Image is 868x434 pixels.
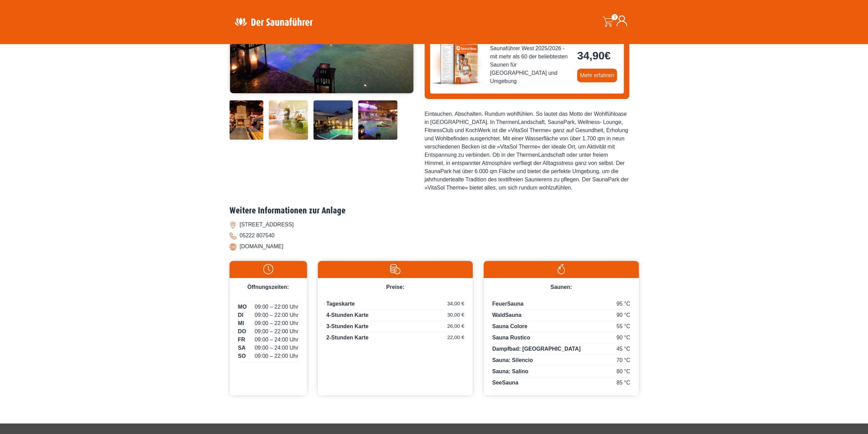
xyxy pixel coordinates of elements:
img: Preise-weiss.svg [321,264,469,274]
p: 4-Stunden Karte [326,311,464,321]
bdi: 34,90 [577,50,610,62]
span: WaldSauna [492,312,521,318]
span: SA [238,344,246,352]
span: DI [238,311,244,319]
img: Flamme-weiss.svg [487,264,635,274]
span: 26,00 € [447,322,464,330]
p: 2-Stunden Karte [326,334,464,342]
span: 09:00 – 22:00 Uhr [255,327,298,336]
a: Mehr erfahren [577,69,617,82]
span: 45 °C [616,345,630,353]
li: [DOMAIN_NAME] [230,241,639,252]
span: Sauna Rustico [492,335,530,340]
span: 85 °C [616,379,630,387]
span: MO [238,303,247,311]
p: Tageskarte [326,300,464,310]
span: 09:00 – 22:00 Uhr [255,319,298,327]
span: 80 °C [616,367,630,376]
span: 09:00 – 24:00 Uhr [255,344,298,352]
span: FeuerSauna [492,301,524,307]
span: 34,00 € [447,300,464,308]
span: 90 °C [616,334,630,342]
span: 90 °C [616,311,630,319]
span: 95 °C [616,300,630,308]
span: 0 [612,14,618,20]
span: DO [238,327,246,336]
span: 55 °C [616,322,630,331]
span: 22,00 € [447,334,464,341]
span: € [604,50,610,62]
li: 05222 807540 [230,230,639,241]
span: Dampfbad: [GEOGRAPHIC_DATA] [492,346,580,352]
img: Uhr-weiss.svg [233,264,304,274]
span: MI [238,319,244,327]
img: der-saunafuehrer-2025-west.jpg [430,37,485,91]
span: 09:00 – 22:00 Uhr [255,303,298,311]
span: Preise: [386,284,404,290]
span: Sauna Colore [492,323,527,329]
li: [STREET_ADDRESS] [230,219,639,230]
span: 09:00 – 24:00 Uhr [255,336,298,344]
span: SO [238,352,246,360]
span: Sauna: Silencio [492,357,533,363]
div: Eintauchen. Abschalten. Rundum wohlfühlen. So lautet das Motto der Wohlfühloase in [GEOGRAPHIC_DA... [425,110,629,192]
span: SeeSauna [492,380,518,386]
h2: Weitere Informationen zur Anlage [230,206,639,216]
span: 70 °C [616,356,630,364]
span: Saunaführer West 2025/2026 - mit mehr als 60 der beliebtesten Saunen für [GEOGRAPHIC_DATA] und Um... [490,44,572,85]
span: FR [238,336,245,344]
span: 09:00 – 22:00 Uhr [255,311,298,319]
p: 3-Stunden Karte [326,322,464,332]
span: Sauna: Salino [492,368,528,374]
span: Saunen: [550,284,572,290]
span: 30,00 € [447,311,464,319]
span: Öffnungszeiten: [247,284,289,290]
span: 09:00 – 22:00 Uhr [255,352,298,360]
